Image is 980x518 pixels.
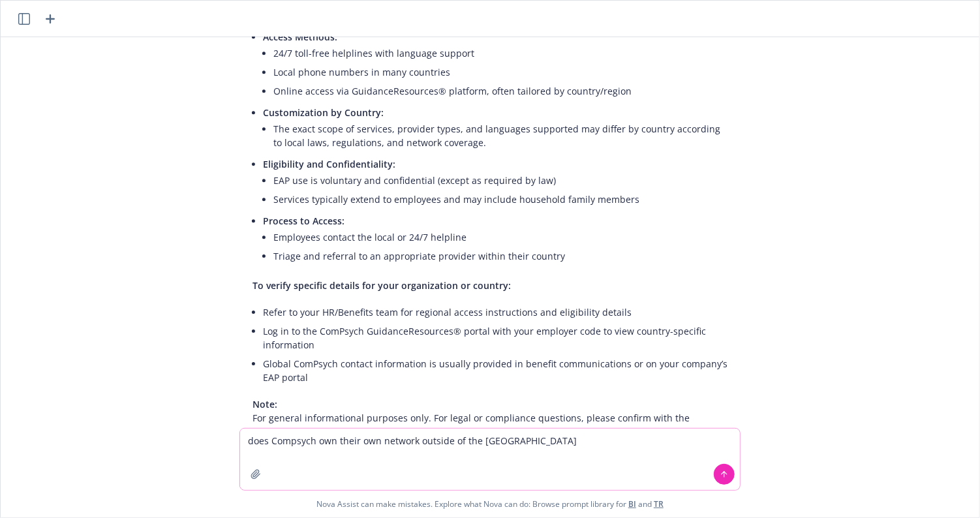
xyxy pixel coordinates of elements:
[253,397,727,438] p: For general informational purposes only. For legal or compliance questions, please confirm with t...
[253,398,277,410] span: Note:
[654,498,664,510] a: TR
[263,303,727,322] li: Refer to your HR/Benefits team for regional access instructions and eligibility details
[263,215,345,227] span: Process to Access:
[263,158,395,170] span: Eligibility and Confidentiality:
[273,228,727,247] li: Employees contact the local or 24/7 helpline
[6,491,974,517] span: Nova Assist can make mistakes. Explore what Nova can do: Browse prompt library for and
[263,354,727,387] li: Global ComPsych contact information is usually provided in benefit communications or on your comp...
[628,498,636,510] a: BI
[273,82,727,100] li: Online access via GuidanceResources® platform, often tailored by country/region
[273,171,727,190] li: EAP use is voluntary and confidential (except as required by law)
[273,44,727,63] li: 24/7 toll-free helplines with language support
[253,279,511,292] span: To verify specific details for your organization or country:
[273,119,727,152] li: The exact scope of services, provider types, and languages supported may differ by country accord...
[263,322,727,354] li: Log in to the ComPsych GuidanceResources® portal with your employer code to view country-specific...
[263,106,384,119] span: Customization by Country:
[273,247,727,266] li: Triage and referral to an appropriate provider within their country
[273,190,727,209] li: Services typically extend to employees and may include household family members
[263,31,337,43] span: Access Methods:
[240,429,740,490] textarea: does Compsych own their own network outside of the [GEOGRAPHIC_DATA]
[273,63,727,82] li: Local phone numbers in many countries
